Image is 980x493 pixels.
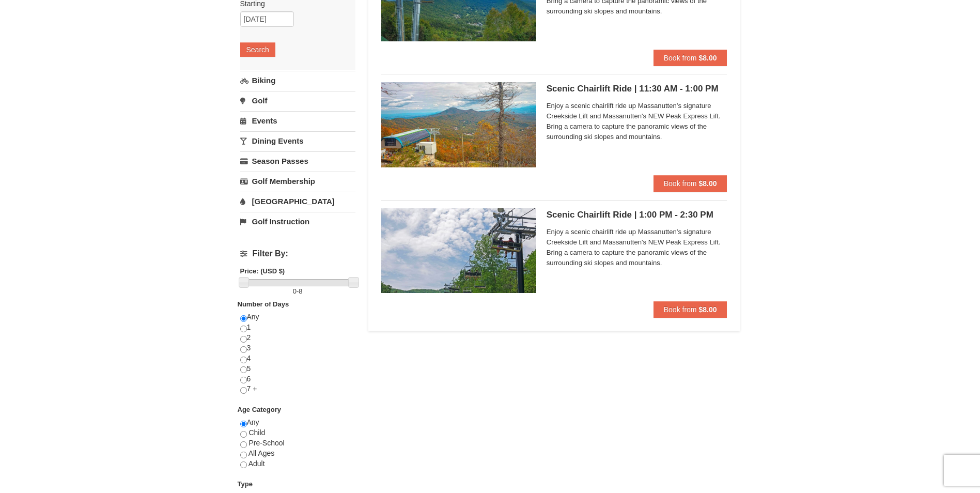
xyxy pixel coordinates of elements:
[547,227,727,268] span: Enjoy a scenic chairlift ride up Massanutten’s signature Creekside Lift and Massanutten's NEW Pea...
[240,418,355,479] div: Any
[547,84,727,94] h5: Scenic Chairlift Ride | 11:30 AM - 1:00 PM
[240,286,355,297] label: -
[248,449,275,457] span: All Ages
[547,101,727,142] span: Enjoy a scenic chairlift ride up Massanutten’s signature Creekside Lift and Massanutten's NEW Pea...
[240,192,355,211] a: [GEOGRAPHIC_DATA]
[664,179,697,188] span: Book from
[654,50,727,66] button: Book from $8.00
[547,210,727,220] h5: Scenic Chairlift Ride | 1:00 PM - 2:30 PM
[248,428,265,437] span: Child
[654,301,727,318] button: Book from $8.00
[299,287,302,295] span: 8
[240,312,355,405] div: Any 1 2 3 4 5 6 7 +
[698,305,717,314] strong: $8.00
[698,179,717,188] strong: $8.00
[698,54,717,62] strong: $8.00
[240,151,355,171] a: Season Passes
[240,91,355,110] a: Golf
[664,305,697,314] span: Book from
[240,212,355,231] a: Golf Instruction
[293,287,297,295] span: 0
[248,459,265,468] span: Adult
[240,172,355,191] a: Golf Membership
[238,480,253,488] strong: Type
[238,300,289,308] strong: Number of Days
[240,249,355,258] h4: Filter By:
[240,42,275,57] button: Search
[381,82,536,167] img: 24896431-13-a88f1aaf.jpg
[381,208,536,293] img: 24896431-9-664d1467.jpg
[654,175,727,192] button: Book from $8.00
[240,131,355,150] a: Dining Events
[240,111,355,130] a: Events
[664,54,697,62] span: Book from
[248,439,284,447] span: Pre-School
[240,71,355,90] a: Biking
[240,267,285,275] strong: Price: (USD $)
[238,406,282,413] strong: Age Category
